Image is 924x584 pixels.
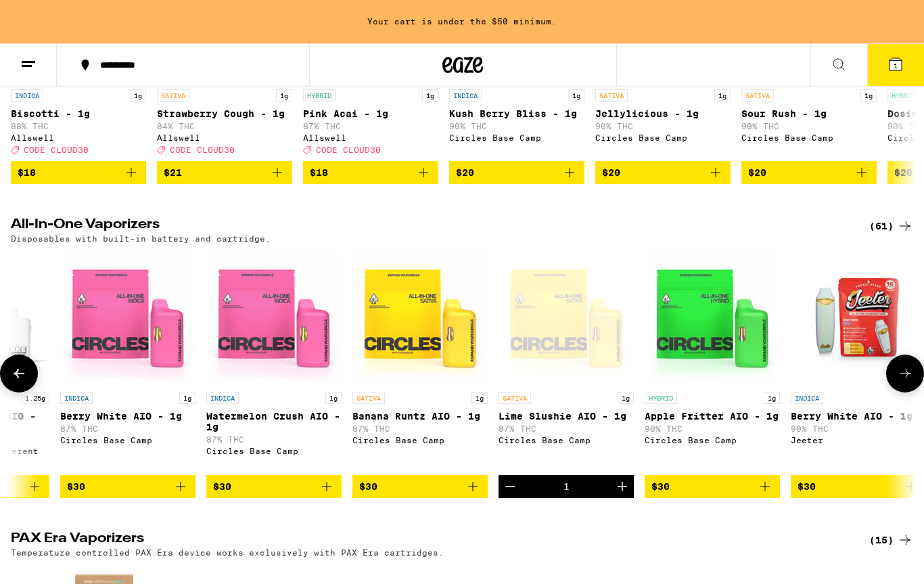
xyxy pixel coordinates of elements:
span: $18 [310,167,328,178]
span: $20 [602,167,620,178]
p: Strawberry Cough - 1g [157,108,292,119]
span: $30 [67,481,85,492]
span: $20 [894,167,913,178]
p: 90% THC [595,122,731,131]
a: Open page for Apple Fritter AIO - 1g from Circles Base Camp [645,250,780,474]
span: CODE CLOUD30 [170,145,235,154]
a: Open page for Berry White AIO - 1g from Circles Base Camp [60,250,195,474]
p: Watermelon Crush AIO - 1g [206,411,342,432]
div: Allswell [303,133,438,142]
div: 1 [563,481,570,492]
div: Allswell [157,133,292,142]
span: $20 [456,167,474,178]
img: Circles Base Camp - Banana Runtz AIO - 1g [352,250,488,385]
p: HYBRID [645,392,677,404]
a: Open page for Lime Slushie AIO - 1g from Circles Base Camp [499,250,634,474]
a: Open page for Watermelon Crush AIO - 1g from Circles Base Camp [206,250,342,474]
span: $30 [359,481,377,492]
button: Increment [611,475,634,498]
p: SATIVA [352,392,385,404]
p: 1g [325,392,342,404]
p: INDICA [206,392,239,404]
span: CODE CLOUD30 [24,145,89,154]
p: 1g [860,89,877,102]
p: SATIVA [499,392,531,404]
div: Circles Base Camp [741,133,877,142]
p: SATIVA [157,89,189,102]
span: CODE CLOUD30 [316,145,381,154]
p: HYBRID [303,89,336,102]
p: INDICA [449,89,482,102]
p: INDICA [60,392,93,404]
p: 1g [422,89,438,102]
p: Jellylicious - 1g [595,108,731,119]
p: 1g [714,89,731,102]
button: Add to bag [303,161,438,184]
span: $30 [213,481,231,492]
p: HYBRID [887,89,920,102]
p: Kush Berry Bliss - 1g [449,108,584,119]
button: Add to bag [11,161,146,184]
p: 1g [130,89,146,102]
span: $18 [18,167,36,178]
p: SATIVA [741,89,774,102]
p: Disposables with built-in battery and cartridge. [11,234,271,243]
p: 87% THC [499,424,634,433]
span: $20 [748,167,766,178]
div: Circles Base Camp [352,436,488,445]
p: 1g [276,89,292,102]
p: 1g [618,392,634,404]
h2: PAX Era Vaporizers [11,532,847,548]
img: Circles Base Camp - Watermelon Crush AIO - 1g [206,250,342,385]
button: Add to bag [157,161,292,184]
button: 1 [867,44,924,86]
p: 1g [568,89,584,102]
p: 84% THC [157,122,292,131]
p: Temperature controlled PAX Era device works exclusively with PAX Era cartridges. [11,548,444,557]
p: SATIVA [595,89,628,102]
button: Add to bag [595,161,731,184]
button: Add to bag [645,475,780,498]
p: Lime Slushie AIO - 1g [499,411,634,422]
button: Decrement [499,475,522,498]
p: 90% THC [741,122,877,131]
div: Circles Base Camp [60,436,195,445]
p: 90% THC [645,424,780,433]
p: 87% THC [60,424,195,433]
span: $30 [651,481,670,492]
button: Add to bag [352,475,488,498]
p: 87% THC [303,122,438,131]
span: $21 [164,167,182,178]
p: 87% THC [352,424,488,433]
a: (61) [869,218,913,234]
span: $30 [798,481,816,492]
img: Circles Base Camp - Berry White AIO - 1g [60,250,195,385]
p: 1.25g [21,392,49,404]
button: Add to bag [60,475,195,498]
p: Sour Rush - 1g [741,108,877,119]
p: 87% THC [206,435,342,444]
p: INDICA [791,392,823,404]
p: 90% THC [449,122,584,131]
p: 1g [764,392,780,404]
button: Add to bag [449,161,584,184]
button: Add to bag [206,475,342,498]
div: Circles Base Camp [499,436,634,445]
p: Apple Fritter AIO - 1g [645,411,780,422]
div: Circles Base Camp [206,447,342,455]
div: Circles Base Camp [449,133,584,142]
button: Add to bag [741,161,877,184]
p: 1g [179,392,195,404]
div: Allswell [11,133,146,142]
span: 1 [894,62,898,70]
p: 1g [471,392,488,404]
p: Berry White AIO - 1g [60,411,195,422]
p: 88% THC [11,122,146,131]
img: Circles Base Camp - Apple Fritter AIO - 1g [645,250,780,385]
p: Biscotti - 1g [11,108,146,119]
p: Banana Runtz AIO - 1g [352,411,488,422]
div: Circles Base Camp [645,436,780,445]
h2: All-In-One Vaporizers [11,218,847,234]
a: Open page for Banana Runtz AIO - 1g from Circles Base Camp [352,250,488,474]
